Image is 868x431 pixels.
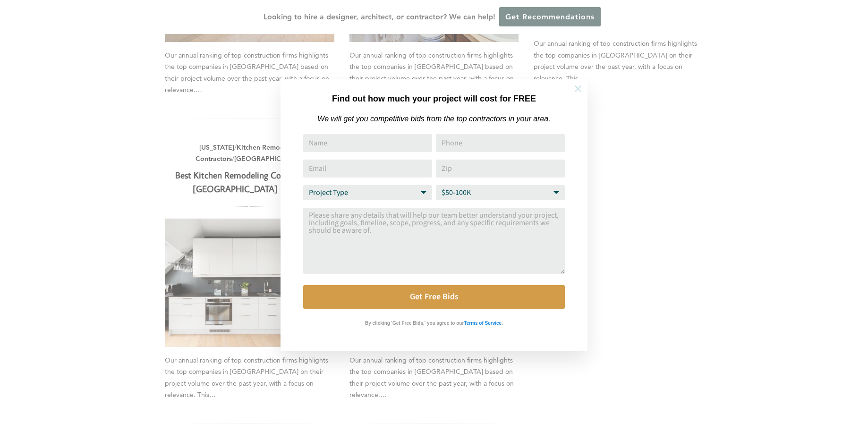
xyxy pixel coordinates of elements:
a: Terms of Service [464,318,502,326]
input: Zip [436,160,565,177]
iframe: Drift Widget Chat Controller [687,363,857,420]
input: Name [303,134,432,152]
strong: By clicking 'Get Free Bids,' you agree to our [365,321,464,326]
select: Project Type [303,185,432,200]
select: Budget Range [436,185,565,200]
em: We will get you competitive bids from the top contractors in your area. [317,115,550,123]
strong: Find out how much your project will cost for FREE [332,94,536,103]
strong: . [502,321,503,326]
input: Phone [436,134,565,152]
textarea: Comment or Message [303,208,565,274]
button: Close [562,72,595,105]
strong: Terms of Service [464,321,502,326]
button: Get Free Bids [303,285,565,309]
input: Email Address [303,160,432,177]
